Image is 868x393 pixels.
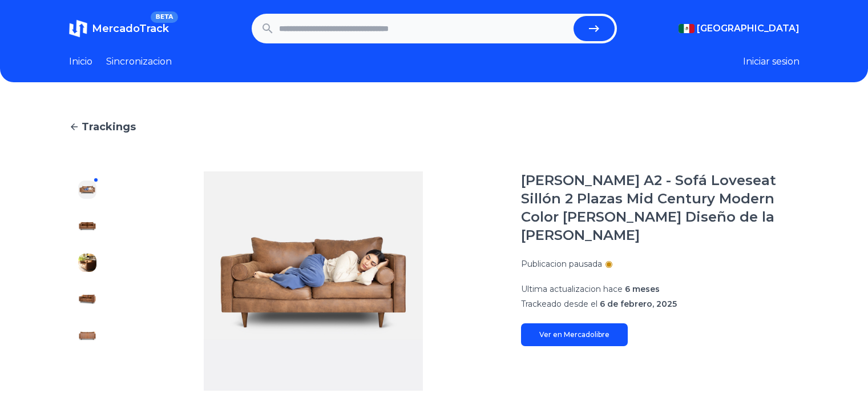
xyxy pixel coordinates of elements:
img: Agusto A2 - Sofá Loveseat Sillón 2 Plazas Mid Century Modern Color Marrón claro Diseño de la tela... [78,290,96,308]
a: MercadoTrackBETA [69,19,169,38]
h1: [PERSON_NAME] A2 - Sofá Loveseat Sillón 2 Plazas Mid Century Modern Color [PERSON_NAME] Diseño de... [521,171,800,244]
span: [GEOGRAPHIC_DATA] [697,22,800,35]
img: MercadoTrack [69,19,87,38]
img: Mexico [679,24,695,33]
a: Trackings [69,119,800,135]
img: Agusto A2 - Sofá Loveseat Sillón 2 Plazas Mid Century Modern Color Marrón claro Diseño de la tela... [78,363,96,382]
span: 6 de febrero, 2025 [600,299,677,309]
button: Iniciar sesion [743,55,800,69]
span: BETA [151,11,177,23]
p: Publicacion pausada [521,258,602,270]
a: Inicio [69,55,92,69]
span: Trackeado desde el [521,299,597,309]
span: MercadoTrack [92,22,169,35]
a: Ver en Mercadolibre [521,323,628,346]
img: Agusto A2 - Sofá Loveseat Sillón 2 Plazas Mid Century Modern Color Marrón claro Diseño de la tela... [128,171,498,391]
span: 6 meses [625,284,660,294]
img: Agusto A2 - Sofá Loveseat Sillón 2 Plazas Mid Century Modern Color Marrón claro Diseño de la tela... [78,327,96,345]
a: Sincronizacion [106,55,172,69]
img: Agusto A2 - Sofá Loveseat Sillón 2 Plazas Mid Century Modern Color Marrón claro Diseño de la tela... [78,254,96,272]
img: Agusto A2 - Sofá Loveseat Sillón 2 Plazas Mid Century Modern Color Marrón claro Diseño de la tela... [78,217,96,235]
button: [GEOGRAPHIC_DATA] [679,22,800,35]
span: Trackings [82,119,136,135]
span: Ultima actualizacion hace [521,284,623,294]
img: Agusto A2 - Sofá Loveseat Sillón 2 Plazas Mid Century Modern Color Marrón claro Diseño de la tela... [78,181,96,199]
